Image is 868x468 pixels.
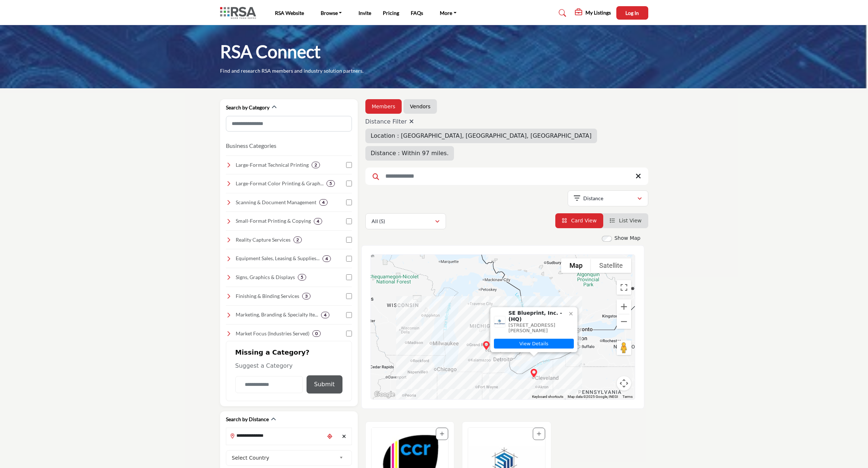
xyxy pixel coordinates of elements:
span: Log In [625,10,639,16]
span: Select Country [232,453,336,462]
input: Select Small-Format Printing & Copying checkbox [346,218,352,224]
li: Card View [555,213,603,228]
span: Distance : Within 97 miles. [371,150,449,157]
div: 5 Results For Signs, Graphics & Displays [298,274,306,281]
button: Show street map [561,258,591,273]
span: Map data ©2025 Google, INEGI [568,395,618,399]
img: Site Logo [220,7,260,19]
h4: Scanning & Document Management: Digital conversion, archiving, indexing, secure storage, and stre... [236,199,316,206]
a: RSA Website [275,10,304,16]
a: Invite [358,10,371,16]
div: 2 Results For Large-Format Technical Printing [312,162,320,168]
a: More [435,8,462,18]
a: Search [552,7,571,19]
div: Toledo, OH, USA [494,360,512,377]
h4: Market Focus (Industries Served): Tailored solutions for industries like architecture, constructi... [236,330,309,337]
b: 2 [315,162,317,168]
h4: Signs, Graphics & Displays: Exterior/interior building signs, trade show booths, event displays, ... [236,274,295,281]
a: FAQs [411,10,423,16]
p: Distance [583,195,603,202]
input: Search Location [226,429,324,443]
p: Find and research RSA members and industry solution partners. [220,67,364,74]
input: Search Category [226,116,352,132]
h4: Equipment Sales, Leasing & Supplies: Equipment sales, leasing, service, and resale of plotters, s... [236,255,320,262]
div: 4 Results For Scanning & Document Management [319,199,328,206]
div: 2 Results For Reality Capture Services [293,237,302,243]
button: Zoom out [617,314,631,329]
input: Select Large-Format Color Printing & Graphics checkbox [346,181,352,186]
button: Zoom in [617,299,631,314]
button: All (5) [365,213,446,229]
span: [STREET_ADDRESS][PERSON_NAME] [508,322,555,334]
h5: My Listings [585,9,611,16]
h4: Reality Capture Services: Laser scanning, BIM modeling, photogrammetry, 3D scanning, and other ad... [236,236,291,243]
div: Choose your current location [324,429,335,444]
b: 4 [324,312,326,318]
input: Select Scanning & Document Management checkbox [346,199,352,205]
h2: Search by Distance [226,416,269,423]
b: 4 [325,256,328,261]
h4: Large-Format Technical Printing: High-quality printing for blueprints, construction and architect... [236,161,309,169]
span: Suggest a Category [235,362,293,369]
a: View List [610,218,642,223]
div: 4 Results For Marketing, Branding & Specialty Items [321,312,329,318]
b: 5 [301,275,303,280]
input: Category Name [235,376,303,393]
h2: Missing a Category? [235,348,342,362]
div: 0 Results For Market Focus (Industries Served) [312,330,321,337]
span: SE Blueprint, Inc. - (HQ) [508,310,565,322]
h4: Finishing & Binding Services: Laminating, binding, folding, trimming, and other finishing touches... [236,292,299,300]
input: Select Signs, Graphics & Displays checkbox [346,274,352,280]
button: Drag Pegman onto the map to open Street View [617,340,631,355]
input: Search Keyword [365,168,648,185]
b: 2 [296,237,299,242]
b: 3 [305,294,308,299]
a: Pricing [383,10,399,16]
span: Location : [GEOGRAPHIC_DATA], [GEOGRAPHIC_DATA], [GEOGRAPHIC_DATA] [371,132,592,139]
a: Terms [622,395,633,399]
b: 0 [315,331,318,336]
button: Toggle fullscreen view [617,280,631,295]
div: 3 Results For Finishing & Binding Services [302,293,311,299]
input: Select Large-Format Technical Printing checkbox [346,162,352,168]
input: Select Market Focus (Industries Served) checkbox [346,331,352,336]
p: All (5) [372,218,385,225]
b: 4 [317,219,319,224]
div: SE Blueprint, Inc. (HQ) [527,366,541,380]
input: Select Finishing & Binding Services checkbox [346,293,352,299]
a: Vendors [410,103,430,110]
div: Capital City Reprographics, Inc. (HQ) [479,338,494,353]
div: 4 Results For Equipment Sales, Leasing & Supplies [323,255,331,262]
h4: Small-Format Printing & Copying: Professional printing for black and white and color document pri... [236,217,311,225]
b: 4 [322,200,325,205]
button: Keyboard shortcuts [532,394,563,399]
a: Members [372,103,396,110]
input: Select Reality Capture Services checkbox [346,237,352,243]
input: Select Equipment Sales, Leasing & Supplies checkbox [346,256,352,262]
a: Browse [316,8,347,18]
a: Add To List [537,431,541,437]
div: Clear search location [339,429,350,444]
b: 5 [329,181,332,186]
img: Google [373,390,397,399]
button: Distance [568,190,648,206]
a: View Details [494,339,574,348]
button: Map camera controls [617,376,631,391]
h1: RSA Connect [220,40,321,63]
a: Open this area in Google Maps (opens a new window) [373,390,397,399]
img: SE Blueprint, Inc. [494,316,505,327]
h4: Marketing, Branding & Specialty Items: Design and creative services, marketing support, and speci... [236,311,318,318]
label: Show Map [615,234,641,242]
li: List View [603,213,648,228]
a: View Card [562,218,597,223]
h3: Business Categories [226,141,276,150]
div: My Listings [575,9,611,17]
div: 4 Results For Small-Format Printing & Copying [314,218,322,225]
input: Select Marketing, Branding & Specialty Items checkbox [346,312,352,318]
h4: Large-Format Color Printing & Graphics: Banners, posters, vehicle wraps, and presentation graphics. [236,180,324,187]
button: Show satellite imagery [591,258,631,273]
span: List View [619,218,641,223]
h2: Search by Category [226,104,269,111]
span: Card View [571,218,596,223]
button: Log In [616,6,648,20]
